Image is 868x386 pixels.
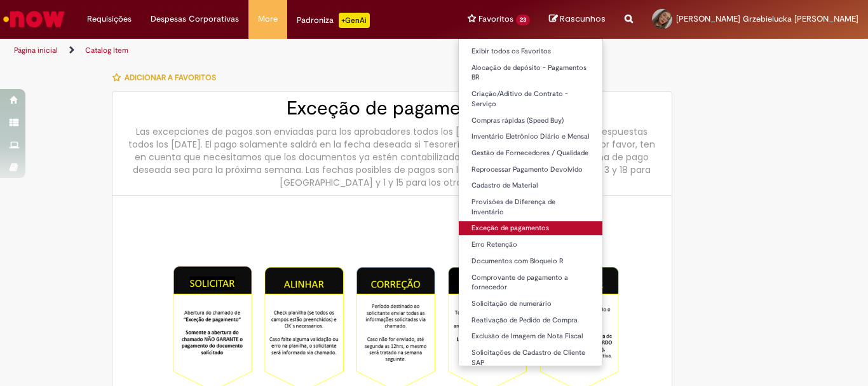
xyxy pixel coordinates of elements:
a: Reprocessar Pagamento Devolvido [459,163,602,177]
a: Erro Retenção [459,238,602,252]
button: Adicionar a Favoritos [112,64,223,91]
span: Requisições [87,13,132,25]
div: Las excepciones de pagos son enviadas para los aprobadores todos los [DATE] a las 12 AM. Tenemos ... [125,125,659,189]
a: Exibir todos os Favoritos [459,45,602,59]
a: Compras rápidas (Speed Buy) [459,114,602,128]
a: Exceção de pagamentos [459,221,602,235]
ul: Favoritos [458,38,603,366]
a: Gestão de Fornecedores / Qualidade [459,146,602,160]
a: Alocação de depósito - Pagamentos BR [459,61,602,85]
a: Reativação de Pedido de Compra [459,314,602,327]
a: Solicitação de numerário [459,297,602,311]
a: Provisões de Diferença de Inventário [459,195,602,219]
a: Documentos com Bloqueio R [459,254,602,268]
span: Favoritos [478,13,513,25]
a: Rascunhos [549,13,606,25]
ul: Trilhas de página [10,39,569,62]
a: Solicitações de Cadastro de Cliente SAP [459,346,602,369]
a: Comprovante de pagamento a fornecedor [459,271,602,294]
a: Criação/Aditivo de Contrato - Serviço [459,87,602,111]
img: ServiceNow [1,6,67,32]
a: Página inicial [14,45,58,55]
a: Inventário Eletrônico Diário e Mensal [459,130,602,144]
span: Adicionar a Favoritos [125,72,216,83]
p: +GenAi [339,13,370,28]
h2: Exceção de pagamentos [125,98,659,119]
span: [PERSON_NAME] Grzebielucka [PERSON_NAME] [676,13,858,24]
a: Catalog Item [85,45,128,55]
span: Despesas Corporativas [151,13,239,25]
span: Rascunhos [560,13,606,25]
span: 23 [516,15,530,25]
span: More [258,13,278,25]
a: Cadastro de Material [459,179,602,193]
div: Padroniza [297,13,370,28]
a: Exclusão de Imagem de Nota Fiscal [459,329,602,343]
